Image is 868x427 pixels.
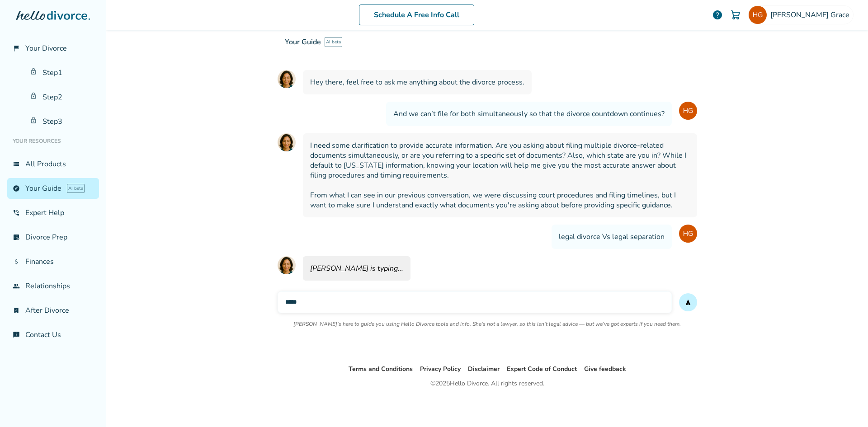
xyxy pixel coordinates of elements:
[749,6,767,24] img: heathergrace31@yahho.com
[7,202,99,223] a: phone_in_talkExpert Help
[468,364,500,375] li: Disclaimer
[13,258,20,265] span: attach_money
[730,9,741,20] img: Cart
[13,160,20,168] span: view_list
[7,178,99,199] a: exploreYour GuideAI beta
[13,234,20,241] span: list_alt_check
[7,324,99,345] a: chat_infoContact Us
[359,5,474,25] a: Schedule A Free Info Call
[325,37,342,47] span: AI beta
[770,10,853,20] span: [PERSON_NAME] Grace
[684,299,692,306] span: send
[349,365,413,373] a: Terms and Conditions
[25,43,67,53] span: Your Divorce
[679,102,697,120] img: User
[24,111,99,132] a: Step3
[679,293,697,311] button: send
[310,141,690,210] span: I need some clarification to provide accurate information. Are you asking about filing multiple d...
[584,364,626,375] li: Give feedback
[393,109,665,119] span: And we can’t file for both simultaneously so that the divorce countdown continues?
[559,232,665,242] span: legal divorce Vs legal separation
[7,154,99,174] a: view_listAll Products
[13,45,20,52] span: flag_2
[7,251,99,272] a: attach_moneyFinances
[24,87,99,108] a: Step2
[7,227,99,248] a: list_alt_checkDivorce Prep
[7,38,99,59] a: flag_2Your Divorce
[7,132,99,150] li: Your Resources
[712,9,723,20] a: help
[420,365,461,373] a: Privacy Policy
[293,320,681,328] p: [PERSON_NAME]'s here to guide you using Hello Divorce tools and info. She's not a lawyer, so this...
[285,37,321,47] span: Your Guide
[823,384,868,427] iframe: Chat Widget
[679,225,697,243] img: User
[13,331,20,338] span: chat_info
[7,300,99,321] a: bookmark_checkAfter Divorce
[24,62,99,83] a: Step1
[13,307,20,314] span: bookmark_check
[430,378,544,389] div: © 2025 Hello Divorce. All rights reserved.
[13,209,20,216] span: phone_in_talk
[67,184,85,193] span: AI beta
[303,256,410,281] div: [PERSON_NAME] is typing...
[278,133,296,151] img: AI Assistant
[7,276,99,296] a: groupRelationships
[13,282,20,290] span: group
[278,256,296,274] img: Hallie
[13,185,20,192] span: explore
[507,365,577,373] a: Expert Code of Conduct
